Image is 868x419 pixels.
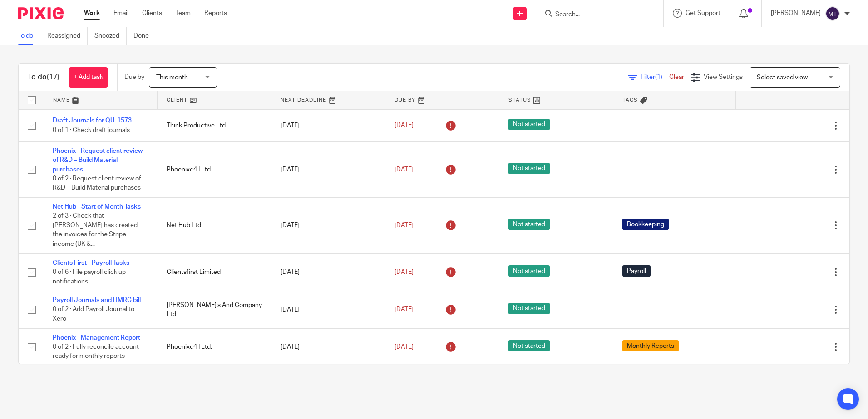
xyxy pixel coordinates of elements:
[47,73,59,81] span: (17)
[508,265,550,277] span: Not started
[53,117,132,124] a: Draft Journals for QU-1573
[508,163,550,174] span: Not started
[622,165,726,174] div: ---
[395,122,414,129] span: [DATE]
[622,340,679,351] span: Monthly Reports
[158,198,271,254] td: Net Hub Ltd
[395,307,414,313] span: [DATE]
[53,269,126,285] span: 0 of 6 · File payroll click up notifications.
[94,27,127,45] a: Snoozed
[158,109,271,141] td: Think Productive Ltd
[53,127,130,133] span: 0 of 1 · Check draft journals
[771,9,821,18] p: [PERSON_NAME]
[124,73,144,82] p: Due by
[69,67,108,88] a: + Add task
[641,74,669,80] span: Filter
[28,73,59,82] h1: To do
[158,253,271,291] td: Clientsfirst Limited
[704,74,743,80] span: View Settings
[53,204,141,210] a: Net Hub - Start of Month Tasks
[554,11,636,19] input: Search
[84,9,100,18] a: Work
[53,213,138,248] span: 2 of 3 · Check that [PERSON_NAME] has created the invoices for the Stripe income (UK &...
[271,328,385,365] td: [DATE]
[508,340,550,351] span: Not started
[53,175,141,191] span: 0 of 2 · Request client review of R&D – Build Material purchases
[113,9,128,18] a: Email
[53,260,129,266] a: Clients First - Payroll Tasks
[622,265,651,277] span: Payroll
[53,307,134,322] span: 0 of 2 · Add Payroll Journal to Xero
[271,109,385,141] td: [DATE]
[395,222,414,229] span: [DATE]
[757,74,808,81] span: Select saved view
[395,344,414,350] span: [DATE]
[622,121,726,130] div: ---
[655,74,662,80] span: (1)
[176,9,191,18] a: Team
[508,219,550,230] span: Not started
[204,9,227,18] a: Reports
[395,166,414,173] span: [DATE]
[622,97,638,102] span: Tags
[669,74,684,80] a: Clear
[53,148,143,173] a: Phoenix - Request client review of R&D – Build Material purchases
[271,291,385,328] td: [DATE]
[133,27,156,45] a: Done
[622,219,669,230] span: Bookkeeping
[508,303,550,314] span: Not started
[47,27,88,45] a: Reassigned
[508,119,550,130] span: Not started
[825,6,840,21] img: svg%3E
[686,10,720,16] span: Get Support
[271,198,385,254] td: [DATE]
[142,9,162,18] a: Clients
[18,7,64,19] img: Pixie
[395,269,414,275] span: [DATE]
[158,141,271,197] td: Phoenixc4 I Ltd.
[156,74,188,81] span: This month
[271,141,385,197] td: [DATE]
[158,291,271,328] td: [PERSON_NAME]'s And Company Ltd
[271,253,385,291] td: [DATE]
[53,335,140,341] a: Phoenix - Management Report
[18,27,40,45] a: To do
[53,344,139,360] span: 0 of 2 · Fully reconcile account ready for monthly reports
[53,297,141,303] a: Payroll Journals and HMRC bill
[158,328,271,365] td: Phoenixc4 I Ltd.
[622,305,726,314] div: ---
